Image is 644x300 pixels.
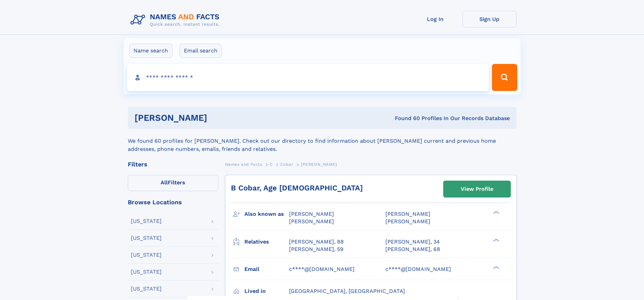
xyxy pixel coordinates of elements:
[131,252,162,258] div: [US_STATE]
[128,11,225,29] img: Logo Names and Facts
[225,160,262,168] a: Names and Facts
[301,115,510,122] div: Found 60 Profiles In Our Records Database
[231,184,363,192] a: B Cobar, Age [DEMOGRAPHIC_DATA]
[289,238,344,246] a: [PERSON_NAME], 88
[492,238,500,242] div: ❯
[289,218,334,225] span: [PERSON_NAME]
[127,64,489,91] input: search input
[131,269,162,275] div: [US_STATE]
[270,162,273,167] span: C
[128,129,517,153] div: We found 60 profiles for [PERSON_NAME]. Check out our directory to find information about [PERSON...
[128,175,218,191] label: Filters
[385,218,430,225] span: [PERSON_NAME]
[492,64,517,91] button: Search Button
[180,44,222,58] label: Email search
[280,162,293,167] span: Cobar
[270,160,273,168] a: C
[129,44,172,58] label: Name search
[128,199,218,205] div: Browse Locations
[408,11,462,27] a: Log In
[280,160,293,168] a: Cobar
[492,210,500,215] div: ❯
[301,162,337,167] span: [PERSON_NAME]
[289,246,343,253] a: [PERSON_NAME], 59
[131,235,162,241] div: [US_STATE]
[244,285,289,297] h3: Lived in
[462,11,517,27] a: Sign Up
[444,181,510,197] a: View Profile
[128,161,218,167] div: Filters
[385,238,440,246] a: [PERSON_NAME], 34
[161,179,168,186] span: All
[461,181,493,197] div: View Profile
[244,263,289,275] h3: Email
[131,286,162,292] div: [US_STATE]
[289,211,334,217] span: [PERSON_NAME]
[244,236,289,248] h3: Relatives
[135,114,301,122] h1: [PERSON_NAME]
[385,211,430,217] span: [PERSON_NAME]
[244,208,289,220] h3: Also known as
[385,246,440,253] a: [PERSON_NAME], 68
[289,288,405,294] span: [GEOGRAPHIC_DATA], [GEOGRAPHIC_DATA]
[492,265,500,270] div: ❯
[131,218,162,224] div: [US_STATE]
